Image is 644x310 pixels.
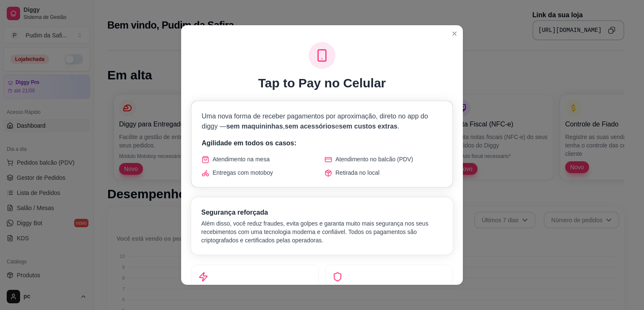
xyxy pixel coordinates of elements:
[258,76,386,91] h1: Tap to Pay no Celular
[202,111,442,131] p: Uma nova forma de receber pagamentos por aproximação, direto no app do diggy — , e .
[201,208,443,218] h3: Segurança reforçada
[226,123,283,130] span: sem maquininhas
[213,168,273,177] span: Entregas com motoboy
[202,138,442,148] p: Agilidade em todos os casos:
[339,123,397,130] span: sem custos extras
[213,155,270,163] span: Atendimento na mesa
[335,168,379,177] span: Retirada no local
[335,155,413,163] span: Atendimento no balcão (PDV)
[201,219,443,244] p: Além disso, você reduz fraudes, evita golpes e garanta muito mais segurança nos seus recebimentos...
[448,27,461,40] button: Close
[285,123,335,130] span: sem acessórios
